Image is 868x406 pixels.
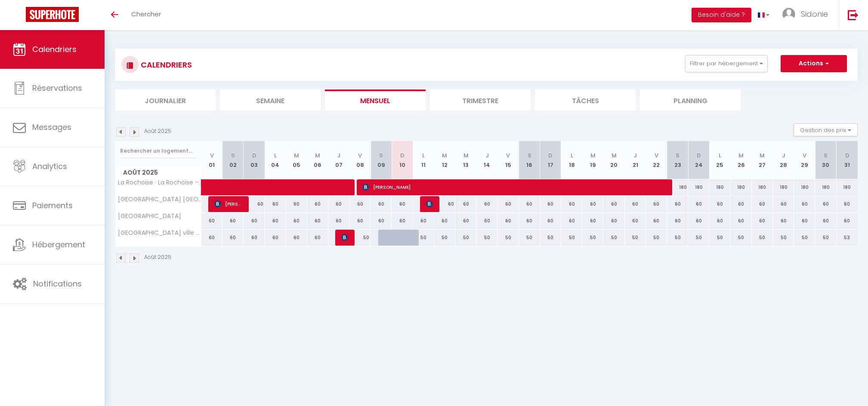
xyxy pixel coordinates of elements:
[120,143,196,159] input: Rechercher un logement...
[222,213,244,229] div: 60
[307,196,328,212] div: 60
[731,179,752,195] div: 180
[782,8,795,21] img: ...
[731,230,752,246] div: 50
[392,196,413,212] div: 60
[837,213,858,229] div: 60
[244,213,265,229] div: 60
[265,196,286,212] div: 60
[286,141,307,179] th: 05
[222,141,244,179] th: 02
[32,200,73,211] span: Paiements
[773,213,794,229] div: 60
[201,213,222,229] div: 60
[582,141,603,179] th: 19
[667,196,688,212] div: 60
[434,230,455,246] div: 50
[220,89,321,111] li: Semaine
[455,213,476,229] div: 60
[358,151,362,160] abbr: V
[752,196,773,212] div: 60
[612,151,617,160] abbr: M
[476,230,497,246] div: 50
[286,196,307,212] div: 60
[582,213,603,229] div: 60
[426,196,433,212] span: [PERSON_NAME]
[709,230,730,246] div: 50
[201,141,222,179] th: 01
[794,179,815,195] div: 180
[252,151,256,160] abbr: D
[625,141,646,179] th: 21
[265,213,286,229] div: 60
[752,179,773,195] div: 180
[400,151,405,160] abbr: D
[442,151,447,160] abbr: M
[603,141,624,179] th: 20
[688,213,709,229] div: 60
[625,196,646,212] div: 60
[540,141,561,179] th: 17
[485,151,489,160] abbr: J
[32,122,71,132] span: Messages
[131,9,161,18] span: Chercher
[349,196,371,212] div: 60
[328,141,349,179] th: 07
[837,230,858,246] div: 53
[430,89,531,111] li: Trimestre
[773,141,794,179] th: 28
[582,230,603,246] div: 50
[476,196,497,212] div: 60
[117,179,203,186] span: La Rochoise · La Rochoise - Evasion Nature
[434,141,455,179] th: 12
[688,141,709,179] th: 24
[667,213,688,229] div: 60
[815,196,836,212] div: 60
[603,196,624,212] div: 60
[371,141,392,179] th: 09
[646,196,667,212] div: 60
[709,179,730,195] div: 180
[371,213,392,229] div: 60
[265,141,286,179] th: 04
[540,213,561,229] div: 60
[561,213,582,229] div: 60
[697,151,701,160] abbr: D
[590,151,596,160] abbr: M
[328,196,349,212] div: 60
[709,213,730,229] div: 60
[463,151,469,160] abbr: M
[561,141,582,179] th: 18
[646,213,667,229] div: 60
[222,230,244,246] div: 60
[571,151,573,160] abbr: L
[307,141,328,179] th: 06
[752,213,773,229] div: 60
[413,230,434,246] div: 50
[434,196,455,212] div: 60
[794,230,815,246] div: 50
[794,213,815,229] div: 60
[210,151,214,160] abbr: V
[782,151,785,160] abbr: J
[214,196,243,212] span: [PERSON_NAME]
[815,230,836,246] div: 50
[719,151,721,160] abbr: L
[709,196,730,212] div: 60
[519,141,540,179] th: 16
[349,230,371,246] div: 50
[540,196,561,212] div: 60
[582,196,603,212] div: 60
[328,213,349,229] div: 60
[392,141,413,179] th: 10
[26,7,79,22] img: Super Booking
[392,213,413,229] div: 60
[497,213,519,229] div: 60
[341,229,349,246] span: [PERSON_NAME]
[476,213,497,229] div: 60
[497,230,519,246] div: 50
[815,141,836,179] th: 30
[434,213,455,229] div: 60
[535,89,636,111] li: Tâches
[33,278,82,289] span: Notifications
